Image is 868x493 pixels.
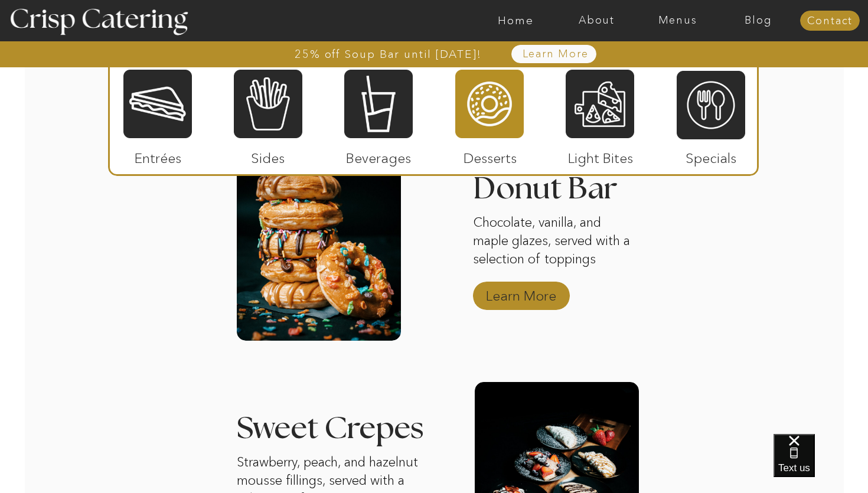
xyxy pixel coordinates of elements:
p: Chocolate, vanilla, and maple glazes, served with a selection of toppings [473,214,637,270]
h3: Donut Bar [473,174,688,214]
p: Desserts [451,138,529,172]
a: Home [475,15,556,27]
a: About [556,15,637,27]
a: Blog [718,15,799,27]
a: Contact [800,15,860,27]
p: Beverages [339,138,417,172]
p: Sides [229,138,307,172]
a: Learn More [495,48,616,60]
iframe: podium webchat widget bubble [774,434,868,493]
p: Entrées [119,138,197,172]
h3: Sweet Crepes [237,413,454,444]
p: Specials [671,138,750,172]
a: Learn More [482,276,560,310]
a: 25% off Soup Bar until [DATE]! [252,48,524,60]
p: Light Bites [561,138,639,172]
a: Menus [637,15,718,27]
